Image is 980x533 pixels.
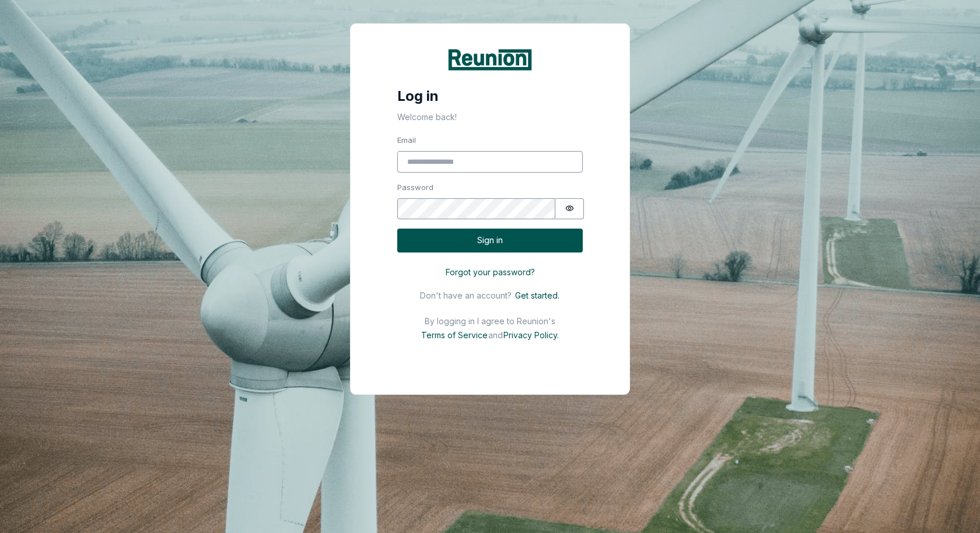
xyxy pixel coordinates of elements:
[397,135,583,146] label: Email
[555,198,584,220] button: Show password
[397,229,583,253] button: Sign in
[425,316,555,326] p: By logging in I agree to Reunion's
[512,289,560,302] button: Get started.
[420,290,512,300] p: Don't have an account?
[397,262,583,282] button: Forgot your password?
[351,105,629,123] p: Welcome back!
[351,76,629,105] h4: Log in
[446,47,534,72] img: Reunion
[418,328,488,342] button: Terms of Service
[503,328,562,342] button: Privacy Policy.
[397,182,583,194] label: Password
[488,330,503,340] p: and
